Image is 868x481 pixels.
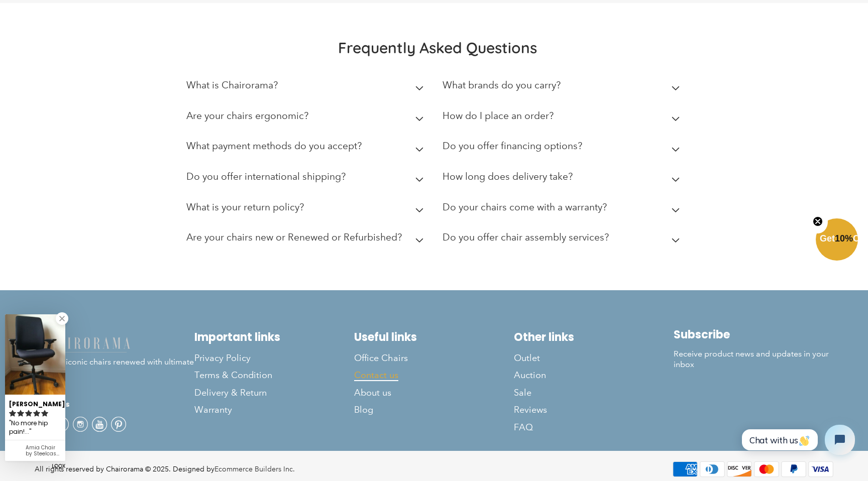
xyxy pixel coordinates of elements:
span: Terms & Condition [194,370,272,381]
summary: Do you offer financing options? [443,133,684,164]
span: FAQ [514,422,533,433]
p: Modern iconic chairs renewed with ultimate care. [35,335,194,378]
a: Blog [354,401,514,418]
a: Privacy Policy [194,349,354,367]
span: Delivery & Return [194,387,267,399]
summary: Do you offer chair assembly services? [443,224,684,255]
a: Contact us [354,367,514,384]
h2: Do you offer financing options? [443,140,582,152]
h2: Do you offer chair assembly services? [443,231,609,243]
span: Office Chairs [354,352,408,364]
h2: Do your chairs come with a warranty? [443,201,607,213]
summary: Do you offer international shipping? [186,164,427,194]
a: Office Chairs [354,349,514,367]
div: No more hip pain!... [9,418,61,437]
h2: What is your return policy? [186,201,304,213]
a: Reviews [514,401,674,418]
summary: How long does delivery take? [443,164,684,194]
a: Terms & Condition [194,367,354,384]
svg: rating icon full [25,410,32,417]
h2: Are your chairs new or Renewed or Refurbished? [186,231,402,243]
a: Ecommerce Builders Inc. [214,464,295,473]
div: Get10%OffClose teaser [816,219,858,262]
span: Blog [354,404,373,416]
span: Contact us [354,370,398,381]
h2: How long does delivery take? [443,171,573,182]
span: Outlet [514,352,540,364]
span: Get Off [820,233,866,244]
div: [PERSON_NAME] [9,396,61,409]
a: Sale [514,384,674,401]
img: Cillian C. review of Amia Chair by Steelcase-Blue (Renewed) [5,314,65,395]
svg: rating icon full [33,410,40,417]
summary: What is your return policy? [186,194,427,225]
p: Receive product news and updates in your inbox [674,349,833,370]
summary: Do your chairs come with a warranty? [443,194,684,225]
div: All rights reserved by Chairorama © 2025. Designed by [35,464,295,474]
div: Amia Chair by Steelcase-Blue (Renewed) [26,445,61,457]
h2: Are your chairs ergonomic? [186,110,308,122]
span: Privacy Policy [194,352,251,364]
span: 10% [835,233,853,244]
a: Warranty [194,401,354,418]
a: Auction [514,367,674,384]
span: Sale [514,387,531,399]
svg: rating icon full [9,410,16,417]
a: Outlet [514,349,674,367]
summary: How do I place an order? [443,103,684,134]
img: chairorama [35,335,135,353]
h2: Frequently Asked Questions [186,38,689,57]
summary: What payment methods do you accept? [186,133,427,164]
span: Warranty [194,404,232,416]
svg: rating icon full [41,410,48,417]
a: FAQ [514,419,674,436]
button: Close teaser [808,210,828,233]
h2: What payment methods do you accept? [186,140,362,152]
h2: Do you offer international shipping? [186,171,346,182]
h2: Subscribe [674,328,833,341]
h4: Folow us [35,398,194,410]
summary: Are your chairs ergonomic? [186,103,427,134]
h2: Useful links [354,330,514,344]
iframe: Tidio Chat [731,416,863,463]
summary: Are your chairs new or Renewed or Refurbished? [186,224,427,255]
h2: How do I place an order? [443,110,554,122]
svg: rating icon full [17,410,24,417]
span: Auction [514,370,546,381]
summary: What brands do you carry? [443,72,684,103]
summary: What is Chairorama? [186,72,427,103]
h2: Important links [194,330,354,344]
span: About us [354,387,391,399]
a: About us [354,384,514,401]
h2: Other links [514,330,674,344]
span: Reviews [514,404,547,416]
h2: What brands do you carry? [443,79,561,91]
h2: What is Chairorama? [186,79,278,91]
a: Delivery & Return [194,384,354,401]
